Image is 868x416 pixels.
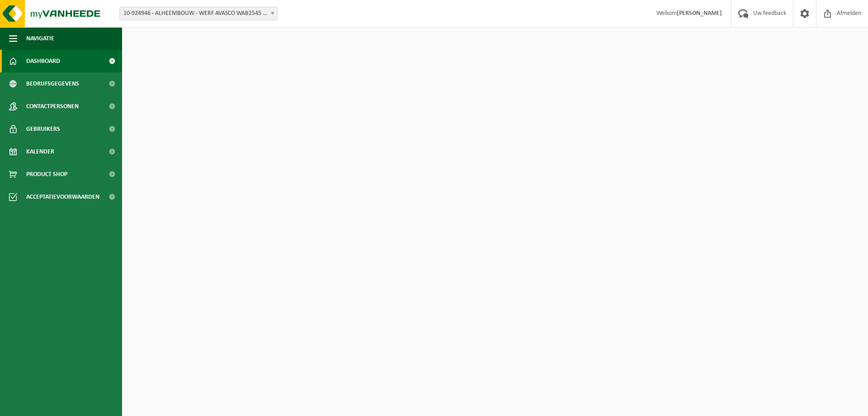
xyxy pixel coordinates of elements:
[26,186,99,208] span: Acceptatievoorwaarden
[119,7,278,20] span: 10-924946 - ALHEEMBOUW - WERF AVASCO WAB2545 - DIKSMUIDE
[26,72,79,95] span: Bedrijfsgegevens
[26,27,54,50] span: Navigatie
[26,50,60,72] span: Dashboard
[26,163,67,186] span: Product Shop
[26,140,54,163] span: Kalender
[120,7,277,20] span: 10-924946 - ALHEEMBOUW - WERF AVASCO WAB2545 - DIKSMUIDE
[677,10,722,17] strong: [PERSON_NAME]
[26,118,60,140] span: Gebruikers
[26,95,79,118] span: Contactpersonen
